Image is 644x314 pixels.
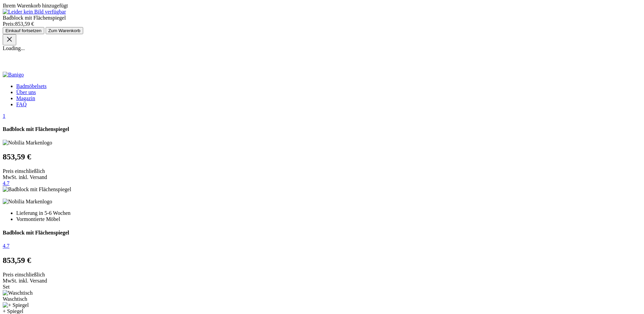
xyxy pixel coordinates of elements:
[3,113,5,119] a: Warenkorb
[3,199,52,205] img: Nobilia Markenlogo
[3,21,641,27] div: 853,59 €
[3,152,641,161] h2: 853,59 €
[3,21,15,27] span: Preis:
[3,243,641,249] a: 4.7
[16,102,27,107] a: FAQ
[3,256,641,265] h2: 853,59 €
[3,168,641,180] div: Preis einschließlich MwSt. inkl. Versand
[16,83,47,89] a: Badmöbelsets
[3,126,641,132] h1: Badblock mit Flächenspiegel
[16,95,35,101] a: Magazin
[3,272,641,284] div: Preis einschließlich MwSt. inkl. Versand
[16,210,641,216] li: Lieferung in 5-6 Wochen
[3,296,641,302] div: Waschtisch
[3,27,44,34] button: Einkauf fortsetzen
[3,302,29,308] img: + Spiegel
[16,89,36,95] a: Über uns
[3,284,641,290] div: Set
[3,290,32,296] img: Waschtisch
[3,230,641,236] h1: Badblock mit Flächenspiegel
[46,27,83,34] button: Zum Warenkorb
[3,34,16,45] button: Close (Esc)
[3,72,24,78] img: Banigo
[3,3,641,9] div: Ihrem Warenkorb hinzugefügt
[3,113,5,119] span: 1
[3,45,641,51] div: Loading...
[3,9,66,15] img: Leider kein Bild verfügbar
[16,216,641,222] li: Vormontierte Möbel
[3,15,641,21] div: Badblock mit Flächenspiegel
[3,186,71,193] img: Badblock mit Flächenspiegel
[3,72,24,77] a: Banigo
[3,180,641,186] a: 4.7
[3,140,52,146] img: Nobilia Markenlogo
